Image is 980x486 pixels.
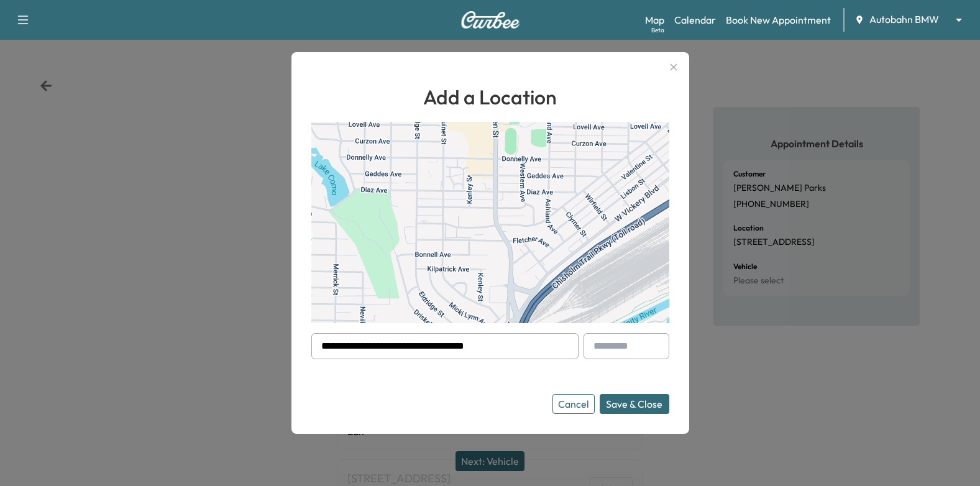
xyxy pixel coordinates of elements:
h1: Add a Location [311,82,669,112]
span: Autobahn BMW [869,12,939,27]
button: Cancel [552,394,595,414]
img: Curbee Logo [460,11,520,29]
a: MapBeta [645,12,664,27]
button: Save & Close [600,394,669,414]
div: Beta [651,25,664,35]
a: Calendar [674,12,716,27]
a: Book New Appointment [726,12,831,27]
